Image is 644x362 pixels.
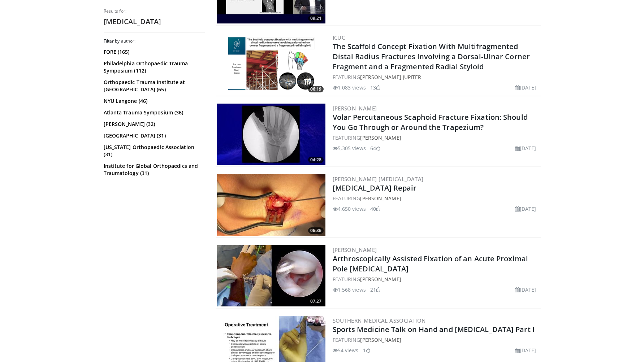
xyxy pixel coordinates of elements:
h2: [MEDICAL_DATA] [104,17,205,26]
a: 07:27 [217,245,325,306]
a: Southern Medical Association [333,317,426,324]
a: [PERSON_NAME] [360,195,401,202]
a: [PERSON_NAME] [333,246,377,253]
li: [DATE] [515,346,536,354]
li: [DATE] [515,84,536,91]
a: [PERSON_NAME] Jupiter [360,74,421,80]
li: 4,650 views [333,205,366,213]
a: NYU Langone (46) [104,97,203,105]
li: 1,568 views [333,286,366,293]
a: Philadelphia Orthopaedic Trauma Symposium (112) [104,60,203,74]
li: 1 [363,346,370,354]
a: FORE (165) [104,48,203,56]
li: 13 [370,84,380,91]
a: [US_STATE] Orthopaedic Association (31) [104,144,203,158]
li: 54 views [333,346,359,354]
a: [PERSON_NAME] (32) [104,121,203,128]
a: Volar Percutaneous Scaphoid Fracture Fixation: Should You Go Through or Around the Trapezium? [333,112,528,132]
a: [PERSON_NAME] [360,276,401,283]
div: FEATURING [333,195,539,202]
a: 04:28 [217,104,325,165]
a: Orthopaedic Trauma Institute at [GEOGRAPHIC_DATA] (65) [104,79,203,93]
span: 07:27 [308,298,324,305]
img: 0d32b7b2-26b5-4ec2-952d-6e9e432afacd.300x170_q85_crop-smart_upscale.jpg [217,174,325,236]
a: 06:36 [217,174,325,236]
a: 06:19 [217,33,325,94]
a: [GEOGRAPHIC_DATA] (31) [104,132,203,139]
a: Institute for Global Orthopaedics and Traumatology (31) [104,162,203,177]
a: [PERSON_NAME] [360,134,401,141]
div: FEATURING [333,134,539,141]
a: Sports Medicine Talk on Hand and [MEDICAL_DATA] Part I [333,324,535,334]
img: eff20ed2-86f1-4de4-8c24-0047a32b9fac.300x170_q85_crop-smart_upscale.jpg [217,245,325,306]
img: f37c4d16-c2ea-4810-8cde-2794cbc916cd.300x170_q85_crop-smart_upscale.jpg [217,104,325,165]
li: 64 [370,144,380,152]
h3: Filter by author: [104,38,205,44]
span: 04:28 [308,157,324,163]
a: [MEDICAL_DATA] Repair [333,183,417,193]
a: [PERSON_NAME] [333,105,377,112]
li: [DATE] [515,286,536,293]
a: Arthroscopically Assisted Fixation of an Acute Proximal Pole [MEDICAL_DATA] [333,254,528,274]
span: 06:19 [308,86,324,92]
a: ICUC [333,34,345,41]
a: Atlanta Trauma Symposium (36) [104,109,203,116]
li: [DATE] [515,205,536,213]
li: 1,083 views [333,84,366,91]
span: 09:21 [308,15,324,22]
span: 06:36 [308,227,324,234]
li: [DATE] [515,144,536,152]
div: FEATURING [333,275,539,283]
div: FEATURING [333,336,539,344]
li: 40 [370,205,380,213]
a: [PERSON_NAME] [MEDICAL_DATA] [333,175,424,183]
img: 67694029-93d5-42aa-87fd-b8c6c924b8d5.png.300x170_q85_crop-smart_upscale.png [217,33,325,94]
div: FEATURING [333,73,539,81]
li: 5,305 views [333,144,366,152]
a: The Scaffold Concept Fixation With Multifragmented Distal Radius Fractures Involving a Dorsal-Uln... [333,42,530,71]
a: [PERSON_NAME] [360,336,401,343]
p: Results for: [104,8,205,14]
li: 21 [370,286,380,293]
